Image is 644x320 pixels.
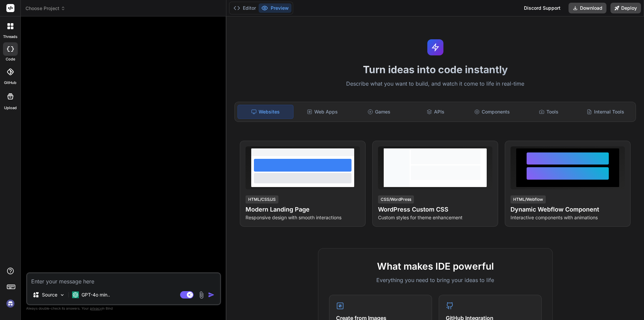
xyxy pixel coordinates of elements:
span: Choose Project [25,5,65,12]
img: attachment [198,291,205,299]
img: GPT-4o mini [72,291,79,298]
h4: WordPress Custom CSS [378,205,492,214]
div: Websites [237,105,293,119]
label: threads [3,34,17,40]
label: GitHub [4,80,16,86]
p: Interactive components with animations [511,214,625,221]
button: Download [569,3,606,13]
p: GPT-4o min.. [82,291,110,298]
div: HTML/CSS/JS [246,195,278,203]
p: Source [42,291,57,298]
div: Web Apps [295,105,350,119]
button: Deploy [610,3,641,13]
div: APIs [408,105,463,119]
p: Describe what you want to build, and watch it come to life in real-time [230,80,640,88]
div: Tools [521,105,577,119]
div: Discord Support [520,3,565,13]
div: HTML/Webflow [511,195,546,203]
h4: Modern Landing Page [246,205,360,214]
h2: What makes IDE powerful [329,259,542,273]
h1: Turn ideas into code instantly [230,63,640,76]
p: Custom styles for theme enhancement [378,214,492,221]
p: Responsive design with smooth interactions [246,214,360,221]
div: Games [352,105,407,119]
p: Always double-check its answers. Your in Bind [26,305,221,312]
label: code [6,56,15,62]
img: signin [5,298,16,309]
p: Everything you need to bring your ideas to life [329,276,542,284]
h4: Dynamic Webflow Component [511,205,625,214]
label: Upload [4,105,17,111]
img: icon [208,291,215,298]
button: Preview [259,3,291,13]
div: Internal Tools [578,105,633,119]
button: Editor [231,3,259,13]
div: Components [465,105,520,119]
span: privacy [90,306,102,310]
img: Pick Models [59,292,65,298]
div: CSS/WordPress [378,195,414,203]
